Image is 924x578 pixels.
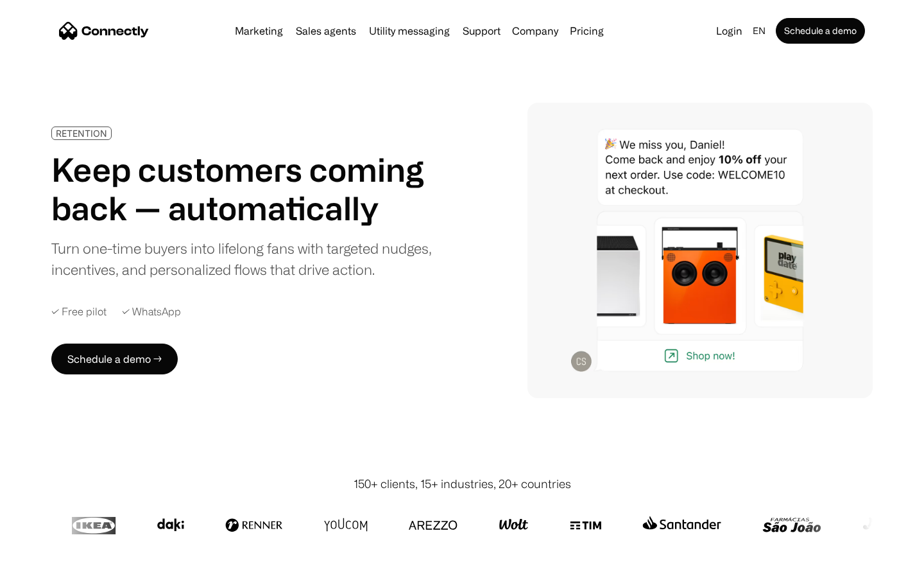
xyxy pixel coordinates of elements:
[51,306,107,318] div: ✓ Free pilot
[51,344,178,374] a: Schedule a demo →
[458,26,506,36] a: Support
[122,306,181,318] div: ✓ WhatsApp
[13,554,77,574] aside: Language selected: English
[711,22,748,40] a: Login
[512,22,558,40] div: Company
[291,26,361,36] a: Sales agents
[354,475,571,493] div: 150+ clients, 15+ industries, 20+ countries
[51,238,441,280] div: Turn one-time buyers into lifelong fans with targeted nudges, incentives, and personalized flows ...
[565,26,609,36] a: Pricing
[26,556,77,574] ul: Language list
[776,18,865,44] a: Schedule a demo
[56,128,107,138] div: RETENTION
[753,22,766,40] div: en
[51,150,441,227] h1: Keep customers coming back — automatically
[230,26,288,36] a: Marketing
[364,26,455,36] a: Utility messaging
